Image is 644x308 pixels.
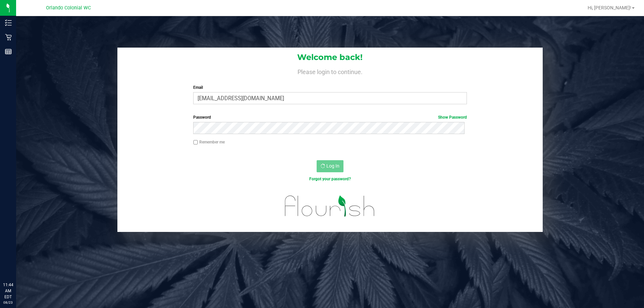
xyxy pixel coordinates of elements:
[588,5,631,10] span: Hi, [PERSON_NAME]!
[5,48,12,55] inline-svg: Reports
[3,282,13,300] p: 11:44 AM EDT
[5,19,12,26] inline-svg: Inventory
[193,140,198,145] input: Remember me
[438,115,467,120] a: Show Password
[309,177,351,181] a: Forgot your password?
[317,160,343,172] button: Log In
[46,5,91,11] span: Orlando Colonial WC
[3,300,13,305] p: 08/23
[277,189,383,223] img: flourish_logo.svg
[193,139,225,145] label: Remember me
[193,115,211,120] span: Password
[193,84,467,90] label: Email
[5,34,12,41] inline-svg: Retail
[117,67,543,75] h4: Please login to continue.
[117,53,543,62] h1: Welcome back!
[326,163,339,169] span: Log In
